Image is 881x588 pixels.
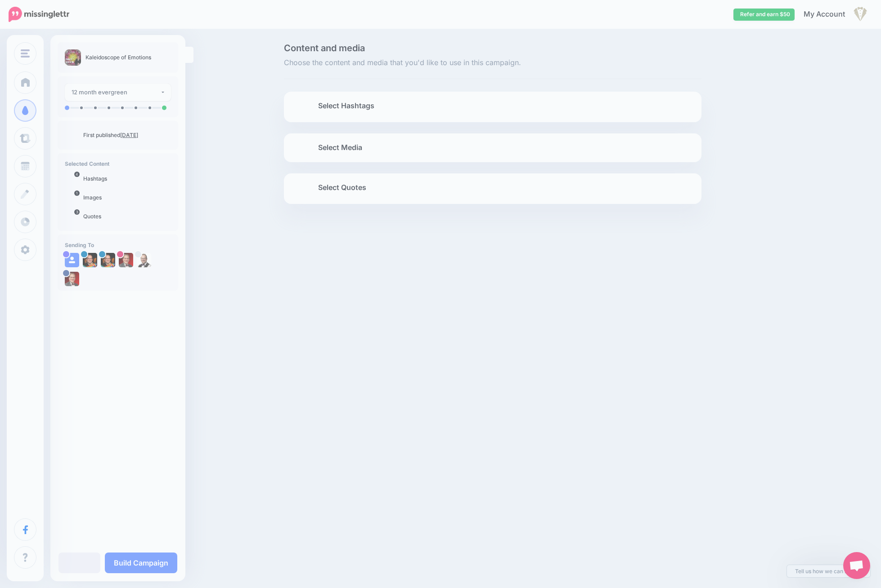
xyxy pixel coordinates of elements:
p: First published [83,131,171,139]
h4: Sending To [65,242,171,248]
p: Hashtags [83,175,171,183]
a: Select Quotes [293,181,692,204]
img: user_default_image.png [65,253,79,267]
span: Select Hashtags [318,100,374,112]
div: Open chat [843,552,870,579]
h4: Selected Content [65,160,171,167]
span: Select Quotes [318,181,366,194]
a: Tell us how we can improve [787,565,870,577]
img: 1718233506579-80238.png [101,253,115,267]
span: 4 [74,172,80,177]
a: Refer and earn $50 [733,9,795,21]
a: My Account [795,4,868,26]
span: Content and media [284,44,701,53]
p: Images [83,194,171,202]
img: menu.png [21,49,30,57]
img: 1718233506579-80238.png [83,253,97,267]
p: Quotes [83,212,171,221]
span: 1 [74,190,80,196]
img: Missinglettr [9,7,69,22]
div: 12 month evergreen [72,87,160,97]
img: 307420560_3213910148925171_8110774413433011461_n-bsa138836.jpg [119,253,133,267]
img: ACg8ocJwVoX-yAG7u1RTniRa5JLPVRJbYNwsLo2a8TG1s4kNZQs96-c-80236.png [137,253,151,267]
span: Choose the content and media that you'd like to use in this campaign. [284,57,701,69]
img: 275428711_377541357708116_1637936994233307243_n-bsa138835.jpg [65,272,79,286]
a: Select Media [293,141,692,155]
button: 12 month evergreen [65,84,171,101]
a: Select Hashtags [293,99,692,122]
img: 3e1cad51eef91cbf94a9585ca1817123_thumb.jpg [65,49,81,66]
span: 3 [74,209,80,215]
p: Kaleidoscope of Emotions [85,53,151,62]
span: Select Media [318,141,362,154]
a: [DATE] [120,132,138,138]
